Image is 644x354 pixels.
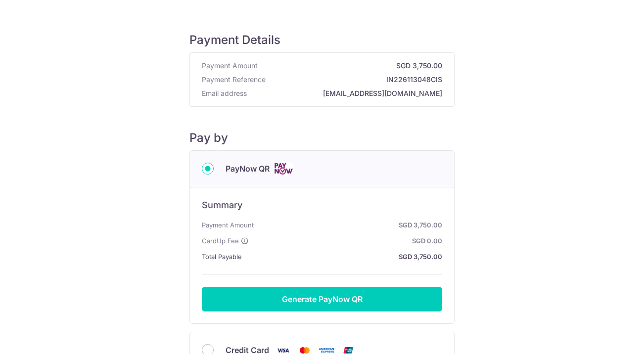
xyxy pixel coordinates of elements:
span: Total Payable [202,251,242,263]
h5: Pay by [189,131,455,145]
span: Email address [202,88,247,98]
strong: SGD 3,750.00 [262,61,442,71]
span: Payment Amount [202,61,258,71]
strong: IN226113048CIS [270,75,442,85]
span: Payment Reference [202,75,266,85]
h5: Payment Details [189,33,455,47]
h6: Summary [202,199,442,211]
strong: SGD 0.00 [253,235,442,247]
span: CardUp Fee [202,235,239,247]
strong: SGD 3,750.00 [246,251,442,263]
strong: [EMAIL_ADDRESS][DOMAIN_NAME] [251,88,442,98]
div: PayNow QR Cards logo [202,163,442,175]
span: Payment Amount [202,219,254,231]
button: Generate PayNow QR [202,287,442,311]
img: Cards logo [274,163,293,175]
span: PayNow QR [226,163,270,175]
strong: SGD 3,750.00 [258,219,442,231]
